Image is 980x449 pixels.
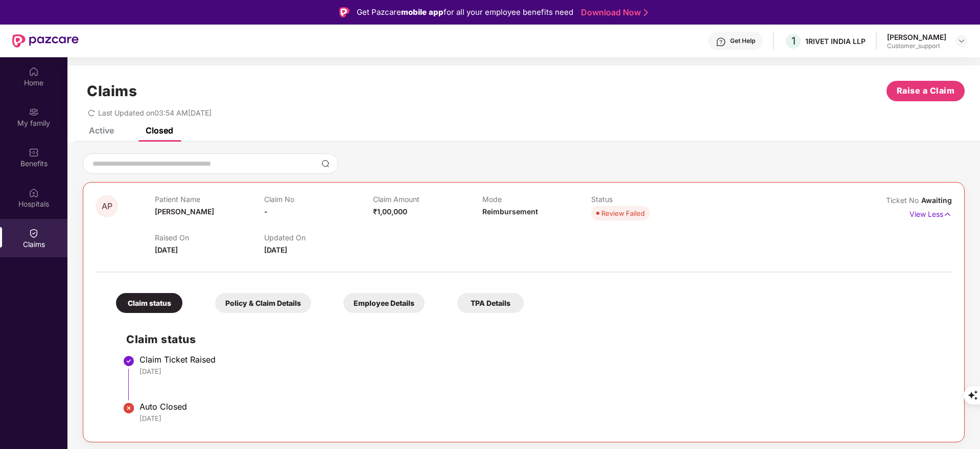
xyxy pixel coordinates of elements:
h1: Claims [87,82,137,100]
img: svg+xml;base64,PHN2ZyBpZD0iQmVuZWZpdHMiIHhtbG5zPSJodHRwOi8vd3d3LnczLm9yZy8yMDAwL3N2ZyIgd2lkdGg9Ij... [29,147,39,158]
button: Raise a Claim [886,81,965,101]
div: [DATE] [139,367,942,376]
div: Review Failed [601,208,645,218]
p: Status [591,195,700,204]
div: Closed [146,125,173,136]
a: Download Now [581,7,645,18]
span: Last Updated on 03:54 AM[DATE] [98,108,212,117]
img: svg+xml;base64,PHN2ZyBpZD0iRHJvcGRvd24tMzJ4MzIiIHhtbG5zPSJodHRwOi8vd3d3LnczLm9yZy8yMDAwL3N2ZyIgd2... [958,37,966,45]
img: Stroke [644,7,648,18]
p: Claim No [264,195,373,204]
h2: Claim status [126,331,942,348]
p: Raised On [155,233,264,242]
span: 1 [791,35,796,47]
div: [DATE] [139,414,942,423]
div: [PERSON_NAME] [887,32,946,42]
div: Employee Details [343,293,425,313]
div: Get Pazcare for all your employee benefits need [357,6,573,18]
div: Auto Closed [139,401,942,412]
span: [DATE] [264,245,287,254]
img: svg+xml;base64,PHN2ZyBpZD0iU3RlcC1Eb25lLTIweDIwIiB4bWxucz0iaHR0cDovL3d3dy53My5vcmcvMjAwMC9zdmciIH... [123,402,135,414]
div: Customer_support [887,42,946,50]
div: Claim status [116,293,182,313]
div: 1RIVET INDIA LLP [805,36,866,46]
img: svg+xml;base64,PHN2ZyBpZD0iSGVscC0zMngzMiIgeG1sbnM9Imh0dHA6Ly93d3cudzMub3JnLzIwMDAvc3ZnIiB3aWR0aD... [716,37,726,47]
img: New Pazcare Logo [12,34,79,48]
span: Reimbursement [482,207,538,216]
div: Claim Ticket Raised [139,354,942,365]
span: [DATE] [155,245,178,254]
img: svg+xml;base64,PHN2ZyBpZD0iSG9tZSIgeG1sbnM9Imh0dHA6Ly93d3cudzMub3JnLzIwMDAvc3ZnIiB3aWR0aD0iMjAiIG... [29,66,39,77]
span: - [264,207,268,216]
img: svg+xml;base64,PHN2ZyBpZD0iSG9zcGl0YWxzIiB4bWxucz0iaHR0cDovL3d3dy53My5vcmcvMjAwMC9zdmciIHdpZHRoPS... [29,188,39,198]
img: svg+xml;base64,PHN2ZyBpZD0iQ2xhaW0iIHhtbG5zPSJodHRwOi8vd3d3LnczLm9yZy8yMDAwL3N2ZyIgd2lkdGg9IjIwIi... [29,228,39,238]
div: TPA Details [457,293,524,313]
div: Active [89,125,114,136]
p: Claim Amount [373,195,482,204]
span: Raise a Claim [897,84,955,97]
p: View Less [909,206,952,220]
span: redo [88,108,95,117]
p: Updated On [264,233,373,242]
span: ₹1,00,000 [373,207,407,216]
img: svg+xml;base64,PHN2ZyBpZD0iU2VhcmNoLTMyeDMyIiB4bWxucz0iaHR0cDovL3d3dy53My5vcmcvMjAwMC9zdmciIHdpZH... [321,160,330,168]
img: svg+xml;base64,PHN2ZyB4bWxucz0iaHR0cDovL3d3dy53My5vcmcvMjAwMC9zdmciIHdpZHRoPSIxNyIgaGVpZ2h0PSIxNy... [943,209,952,220]
div: Policy & Claim Details [215,293,311,313]
span: AP [102,202,112,211]
div: Get Help [730,37,755,45]
img: svg+xml;base64,PHN2ZyBpZD0iU3RlcC1Eb25lLTMyeDMyIiB4bWxucz0iaHR0cDovL3d3dy53My5vcmcvMjAwMC9zdmciIH... [123,355,135,367]
img: svg+xml;base64,PHN2ZyB3aWR0aD0iMjAiIGhlaWdodD0iMjAiIHZpZXdCb3g9IjAgMCAyMCAyMCIgZmlsbD0ibm9uZSIgeG... [29,107,39,117]
p: Patient Name [155,195,264,204]
span: Ticket No [886,196,921,205]
span: [PERSON_NAME] [155,207,214,216]
p: Mode [482,195,591,204]
img: Logo [339,7,349,17]
strong: mobile app [401,7,444,17]
span: Awaiting [921,196,952,205]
